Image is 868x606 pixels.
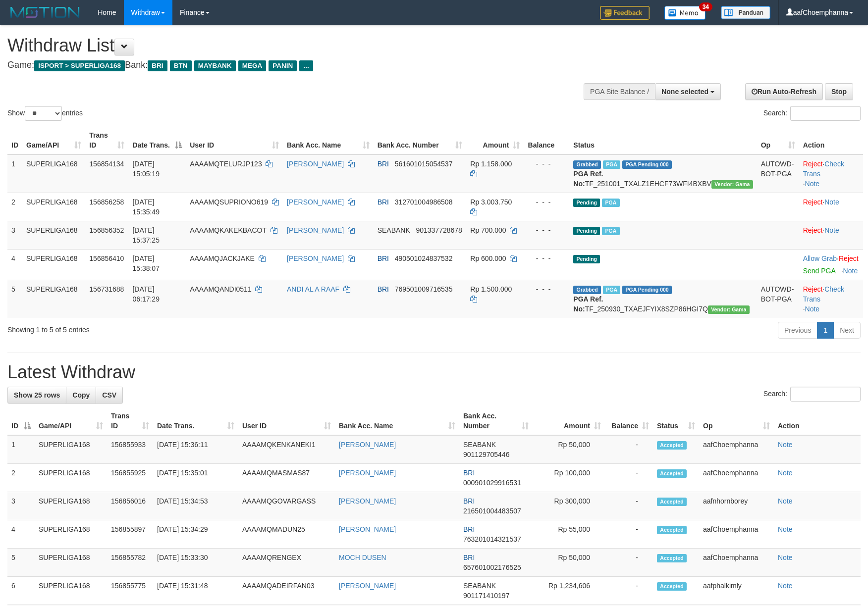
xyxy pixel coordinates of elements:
[96,387,123,404] a: CSV
[35,492,107,520] td: SUPERLIGA168
[153,577,238,605] td: [DATE] 15:31:48
[603,286,620,294] span: Marked by aafromsomean
[528,159,565,169] div: - - -
[803,254,837,262] a: Allow Grab
[605,407,653,435] th: Balance: activate to sort column ascending
[132,198,160,216] span: [DATE] 15:35:49
[7,221,22,249] td: 3
[7,407,35,435] th: ID: activate to sort column descending
[799,193,863,221] td: ·
[470,198,512,206] span: Rp 3.003.750
[89,198,124,206] span: 156856258
[7,5,83,20] img: MOTION_logo.png
[7,435,35,464] td: 1
[378,285,389,293] span: BRI
[463,469,475,477] span: BRI
[374,126,467,154] th: Bank Acc. Number: activate to sort column ascending
[395,160,453,168] span: Copy 561601015054537 to clipboard
[528,197,565,207] div: - - -
[190,285,252,293] span: AAAAMQANDI0511
[763,106,861,121] label: Search:
[533,464,605,492] td: Rp 100,000
[778,497,793,505] a: Note
[22,221,85,249] td: SUPERLIGA168
[66,387,96,404] a: Copy
[824,198,839,206] a: Note
[299,60,313,71] span: ...
[287,198,344,206] a: [PERSON_NAME]
[569,280,757,318] td: TF_250930_TXAEJFYIX8SZP86HGI7Q
[132,254,160,272] span: [DATE] 15:38:07
[378,160,389,168] span: BRI
[7,362,861,382] h1: Latest Withdraw
[799,249,863,280] td: ·
[153,407,238,435] th: Date Trans.: activate to sort column ascending
[605,520,653,549] td: -
[778,554,793,561] a: Note
[35,520,107,549] td: SUPERLIGA168
[7,193,22,221] td: 2
[89,254,124,262] span: 156856410
[395,285,453,293] span: Copy 769501009716535 to clipboard
[7,321,354,335] div: Showing 1 to 5 of 5 entries
[602,199,619,207] span: Marked by aafsengchandara
[463,441,496,449] span: SEABANK
[466,126,524,154] th: Amount: activate to sort column ascending
[190,198,268,206] span: AAAAMQSUPRIONO619
[463,592,509,600] span: Copy 901171410197 to clipboard
[287,254,344,262] a: [PERSON_NAME]
[799,154,863,193] td: · ·
[7,387,66,404] a: Show 25 rows
[107,520,153,549] td: 156855897
[569,126,757,154] th: Status
[605,435,653,464] td: -
[416,226,462,234] span: Copy 901337728678 to clipboard
[459,407,533,435] th: Bank Acc. Number: activate to sort column ascending
[378,226,410,234] span: SEABANK
[573,286,601,294] span: Grabbed
[803,160,844,178] a: Check Trans
[803,267,835,275] a: Send PGA
[803,285,844,303] a: Check Trans
[7,126,22,154] th: ID
[657,469,687,478] span: Accepted
[153,435,238,464] td: [DATE] 15:36:11
[657,526,687,534] span: Accepted
[657,582,687,591] span: Accepted
[7,549,35,577] td: 5
[463,554,475,561] span: BRI
[395,198,453,206] span: Copy 312701004986508 to clipboard
[170,60,192,71] span: BTN
[757,154,799,193] td: AUTOWD-BOT-PGA
[790,106,861,121] input: Search:
[711,180,753,189] span: Vendor URL: https://trx31.1velocity.biz
[699,464,774,492] td: aafChoemphanna
[132,226,160,244] span: [DATE] 15:37:25
[339,497,396,505] a: [PERSON_NAME]
[605,549,653,577] td: -
[470,285,512,293] span: Rp 1.500.000
[7,36,569,55] h1: Withdraw List
[22,154,85,193] td: SUPERLIGA168
[573,199,600,207] span: Pending
[7,520,35,549] td: 4
[25,106,62,121] select: Showentries
[778,469,793,477] a: Note
[573,227,600,235] span: Pending
[778,525,793,533] a: Note
[463,582,496,590] span: SEABANK
[699,407,774,435] th: Op: activate to sort column ascending
[463,479,521,487] span: Copy 000901029916531 to clipboard
[238,464,335,492] td: AAAAMQMASMAS87
[843,267,858,275] a: Note
[833,322,861,339] a: Next
[22,126,85,154] th: Game/API: activate to sort column ascending
[661,88,708,96] span: None selected
[102,391,116,399] span: CSV
[657,498,687,506] span: Accepted
[774,407,861,435] th: Action
[699,435,774,464] td: aafChoemphanna
[269,60,297,71] span: PANIN
[238,549,335,577] td: AAAAMQRENGEX
[463,563,521,571] span: Copy 657601002176525 to clipboard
